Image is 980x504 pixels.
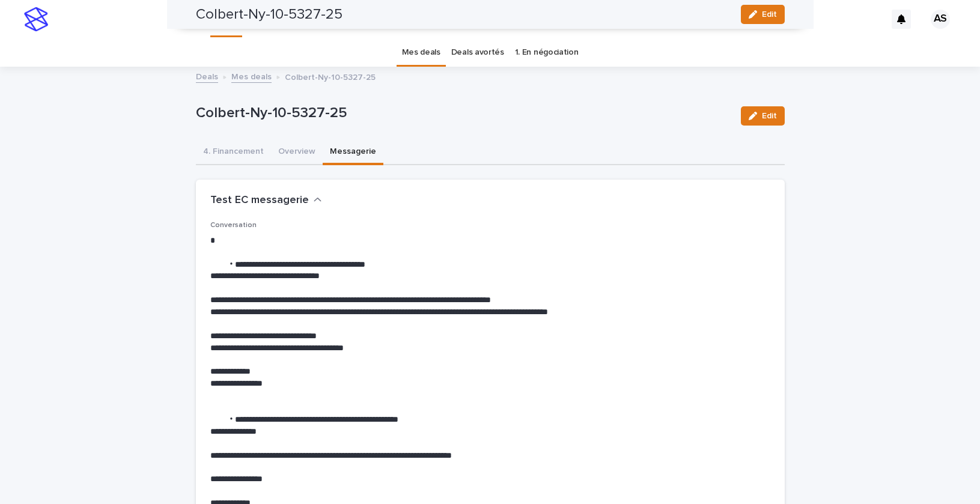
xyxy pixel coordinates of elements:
[285,70,376,83] p: Colbert-Ny-10-5327-25
[210,194,322,207] button: Test EC messagerie
[271,140,323,165] button: Overview
[515,38,579,67] a: 1. En négociation
[451,38,504,67] a: Deals avortés
[323,140,383,165] button: Messagerie
[196,140,271,165] button: 4. Financement
[741,106,785,126] button: Edit
[210,222,257,229] span: Conversation
[231,69,272,83] a: Mes deals
[402,38,440,67] a: Mes deals
[762,112,777,120] span: Edit
[210,194,309,207] h2: Test EC messagerie
[24,7,48,31] img: stacker-logo-s-only.png
[196,69,218,83] a: Deals
[931,10,950,29] div: AS
[196,105,731,122] p: Colbert-Ny-10-5327-25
